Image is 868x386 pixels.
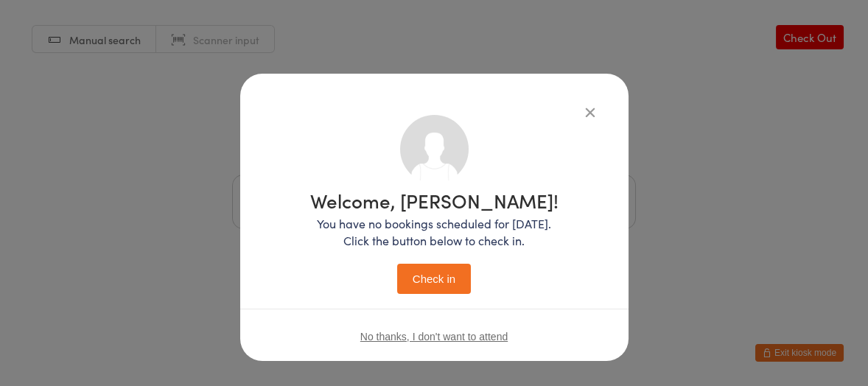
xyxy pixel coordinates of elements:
p: You have no bookings scheduled for [DATE]. Click the button below to check in. [310,215,559,249]
button: No thanks, I don't want to attend [360,331,508,343]
h1: Welcome, [PERSON_NAME]! [310,191,559,210]
img: no_photo.png [400,115,469,183]
button: Check in [397,264,471,294]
